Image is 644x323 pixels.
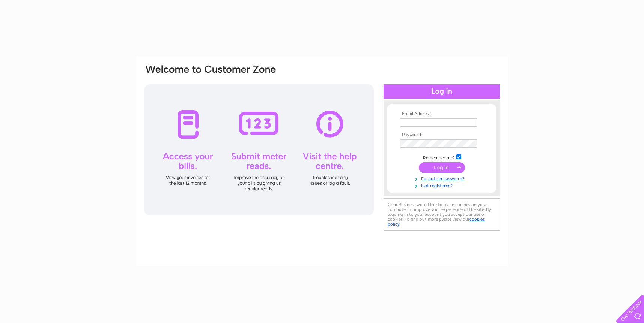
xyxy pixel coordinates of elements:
[419,162,465,173] input: Submit
[398,153,485,161] td: Remember me?
[398,132,485,138] th: Password:
[398,111,485,117] th: Email Address:
[400,175,485,182] a: Forgotten password?
[388,217,485,227] a: cookies policy
[384,198,500,231] div: Clear Business would like to place cookies on your computer to improve your experience of the sit...
[400,182,485,189] a: Not registered?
